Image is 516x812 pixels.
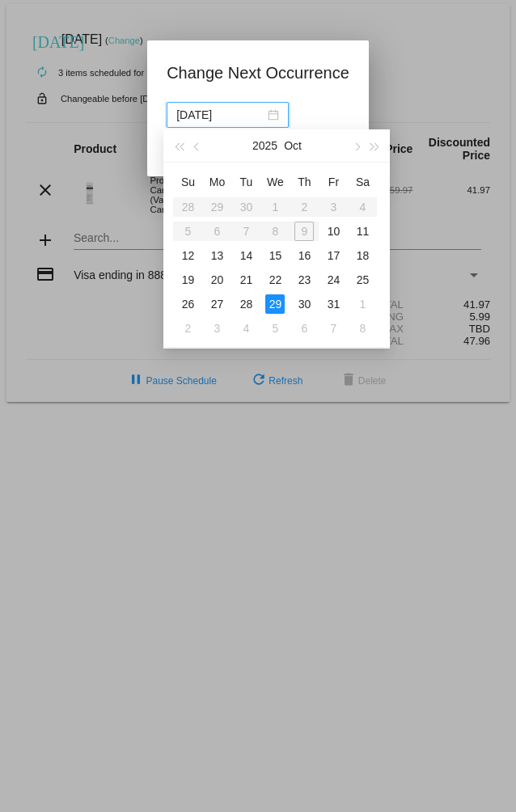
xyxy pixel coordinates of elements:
[188,129,206,162] button: Previous month (PageUp)
[207,319,226,338] div: 3
[366,129,383,162] button: Next year (Control + right)
[324,319,343,338] div: 7
[319,243,348,268] td: 10/17/2025
[290,169,319,195] th: Thu
[178,294,197,314] div: 26
[178,246,197,265] div: 12
[294,270,314,290] div: 23
[176,106,264,124] input: Select date
[353,246,372,265] div: 18
[178,319,197,338] div: 2
[260,243,290,268] td: 10/15/2025
[202,292,231,316] td: 10/27/2025
[319,169,348,195] th: Fri
[348,169,377,195] th: Sat
[236,319,256,338] div: 4
[353,294,372,314] div: 1
[324,294,343,314] div: 31
[202,243,231,268] td: 10/13/2025
[173,169,202,195] th: Sun
[294,319,314,338] div: 6
[178,270,197,290] div: 19
[319,268,348,292] td: 10/24/2025
[319,219,348,243] td: 10/10/2025
[290,268,319,292] td: 10/23/2025
[290,292,319,316] td: 10/30/2025
[202,316,231,340] td: 11/3/2025
[284,129,302,162] button: Oct
[260,169,290,195] th: Wed
[265,294,285,314] div: 29
[231,169,260,195] th: Tue
[294,246,314,265] div: 16
[260,316,290,340] td: 11/5/2025
[348,129,366,162] button: Next month (PageDown)
[173,316,202,340] td: 11/2/2025
[231,268,260,292] td: 10/21/2025
[353,319,372,338] div: 8
[319,316,348,340] td: 11/7/2025
[265,270,285,290] div: 22
[236,294,256,314] div: 28
[252,129,277,162] button: 2025
[353,270,372,290] div: 25
[348,268,377,292] td: 10/25/2025
[265,319,285,338] div: 5
[173,268,202,292] td: 10/19/2025
[167,60,349,86] h1: Change Next Occurrence
[231,316,260,340] td: 11/4/2025
[207,246,226,265] div: 13
[348,243,377,268] td: 10/18/2025
[173,243,202,268] td: 10/12/2025
[173,292,202,316] td: 10/26/2025
[324,246,343,265] div: 17
[290,316,319,340] td: 11/6/2025
[207,270,226,290] div: 20
[324,222,343,241] div: 10
[260,268,290,292] td: 10/22/2025
[348,219,377,243] td: 10/11/2025
[231,243,260,268] td: 10/14/2025
[294,294,314,314] div: 30
[348,316,377,340] td: 11/8/2025
[202,169,231,195] th: Mon
[324,270,343,290] div: 24
[353,222,372,241] div: 11
[290,243,319,268] td: 10/16/2025
[236,246,256,265] div: 14
[265,246,285,265] div: 15
[207,294,226,314] div: 27
[260,292,290,316] td: 10/29/2025
[202,268,231,292] td: 10/20/2025
[236,270,256,290] div: 21
[348,292,377,316] td: 11/1/2025
[231,292,260,316] td: 10/28/2025
[170,129,188,162] button: Last year (Control + left)
[319,292,348,316] td: 10/31/2025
